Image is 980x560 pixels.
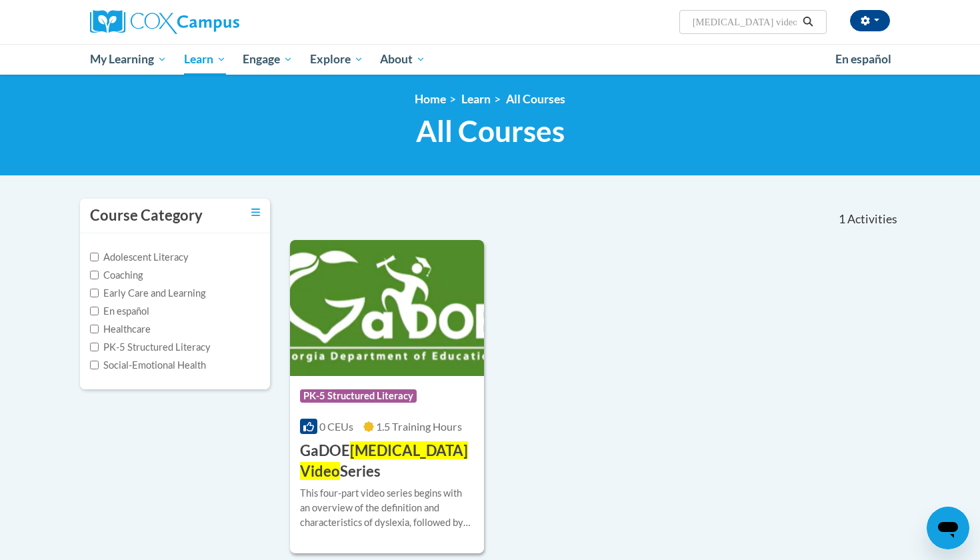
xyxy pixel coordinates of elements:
input: Checkbox for Options [90,271,99,279]
img: Cox Campus [90,10,239,34]
input: Checkbox for Options [90,343,99,351]
a: Course LogoPK-5 Structured Literacy0 CEUs1.5 Training Hours GaDOE[MEDICAL_DATA] VideoSeriesThis f... [290,240,484,553]
input: Checkbox for Options [90,325,99,333]
label: PK-5 Structured Literacy [90,340,211,355]
button: Account Settings [850,10,890,31]
label: Adolescent Literacy [90,250,189,265]
label: Coaching [90,268,143,283]
input: Checkbox for Options [90,289,99,297]
h3: GaDOE Series [300,441,474,482]
a: En español [827,45,900,73]
a: My Learning [81,44,175,75]
input: Checkbox for Options [90,253,99,261]
label: Healthcare [90,322,151,337]
span: [MEDICAL_DATA] Video [300,441,468,480]
label: En español [90,304,149,319]
span: 0 CEUs [319,420,353,433]
button: Search [798,14,818,30]
a: Home [415,92,446,106]
label: Social-Emotional Health [90,358,206,373]
a: All Courses [506,92,565,106]
a: Cox Campus [90,10,343,34]
span: En español [835,52,891,66]
img: Course Logo [290,240,484,376]
a: About [372,44,435,75]
input: Checkbox for Options [90,361,99,369]
a: Toggle collapse [251,205,260,220]
span: Learn [184,51,226,67]
span: Explore [310,51,363,67]
span: Activities [847,212,897,227]
label: Early Care and Learning [90,286,205,301]
span: My Learning [90,51,167,67]
span: 1 [839,212,845,227]
span: About [380,51,425,67]
span: All Courses [416,113,565,149]
div: Main menu [70,44,910,75]
span: Engage [243,51,293,67]
h3: Course Category [90,205,203,226]
span: PK-5 Structured Literacy [300,389,417,403]
a: Learn [175,44,235,75]
a: Explore [301,44,372,75]
input: Search Courses [691,14,798,30]
input: Checkbox for Options [90,307,99,315]
a: Learn [461,92,491,106]
a: Engage [234,44,301,75]
div: This four-part video series begins with an overview of the definition and characteristics of dysl... [300,486,474,530]
iframe: Button to launch messaging window [927,507,969,549]
span: 1.5 Training Hours [376,420,462,433]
